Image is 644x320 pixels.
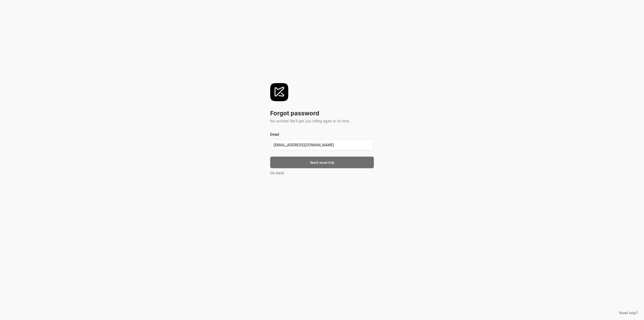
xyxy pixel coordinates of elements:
[310,160,334,165] div: Send reset link
[270,139,374,151] input: yourname@company.com
[270,171,284,175] a: Go back
[617,309,640,316] button: Need help?
[270,109,374,118] div: Forgot password
[270,83,288,101] img: svg%3e
[270,132,374,137] label: Email
[270,118,374,124] div: No worries! We’ll get you rolling again in no time.
[270,157,374,168] button: Send reset link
